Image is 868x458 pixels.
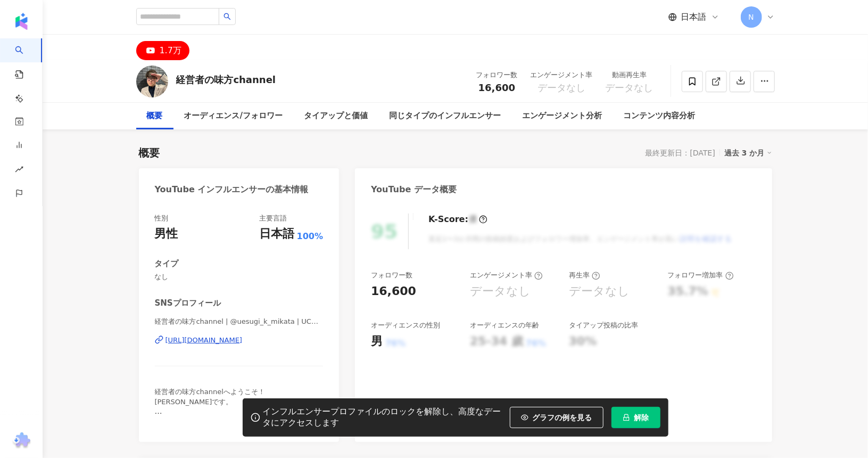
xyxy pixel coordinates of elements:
button: 解除 [611,407,660,428]
div: フォロワー増加率 [668,271,734,280]
span: なし [155,272,324,282]
span: 解除 [634,413,649,422]
a: [URL][DOMAIN_NAME] [155,336,324,345]
div: YouTube インフルエンサーの基本情報 [155,184,309,195]
div: タイプ [155,258,179,269]
span: グラフの例を見る [533,413,592,422]
div: 同じタイプのインフルエンサー [389,110,501,122]
div: K-Score : [428,214,487,225]
div: 主要言語 [259,214,287,223]
div: 概要 [139,145,160,160]
div: 男性 [155,226,178,242]
div: インフルエンサープロファイルのロックを解除し、高度なデータにアクセスします [263,406,505,429]
div: エンゲージメント分析 [522,110,602,122]
img: logo icon [13,13,30,30]
div: タイアップと価値 [304,110,368,122]
span: 16,600 [478,82,515,93]
div: フォロワー数 [371,271,412,280]
span: 日本語 [681,11,707,23]
span: データなし [606,83,654,93]
button: グラフの例を見る [510,407,604,428]
div: 概要 [147,110,163,122]
button: 1.7万 [136,41,189,60]
span: N [748,11,754,23]
div: 過去 3 か月 [724,146,772,160]
div: 1.7万 [160,43,181,58]
div: データなし [470,283,531,300]
img: chrome extension [11,432,32,449]
div: 性別 [155,214,169,223]
div: 経営者の味方channel [176,73,276,86]
div: 最終更新日：[DATE] [646,149,715,157]
span: 経営者の味方channel | @uesugi_k_mikata | UCM9XsMn69efgnFg_5QHgqvw [155,317,324,326]
div: フォロワー数 [476,70,518,80]
div: SNSプロフィール [155,298,221,309]
span: データなし [538,83,585,93]
div: オーディエンスの性別 [371,321,440,330]
div: YouTube データ概要 [371,184,457,195]
div: 男 [371,333,383,350]
div: タイアップ投稿の比率 [569,321,638,330]
span: lock [623,414,630,421]
div: エンゲージメント率 [531,70,593,80]
div: 再生率 [569,271,600,280]
div: オーディエンスの年齢 [470,321,539,330]
a: search [15,38,36,153]
div: 日本語 [259,226,294,242]
img: KOL Avatar [136,66,168,97]
div: 16,600 [371,283,416,300]
span: rise [15,159,23,183]
div: [URL][DOMAIN_NAME] [166,336,243,345]
div: データなし [569,283,630,300]
div: 動画再生率 [606,70,654,80]
div: オーディエンス/フォロワー [184,110,283,122]
div: コンテンツ内容分析 [623,110,695,122]
span: 100% [297,231,323,242]
span: search [224,13,231,20]
div: エンゲージメント率 [470,271,543,280]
